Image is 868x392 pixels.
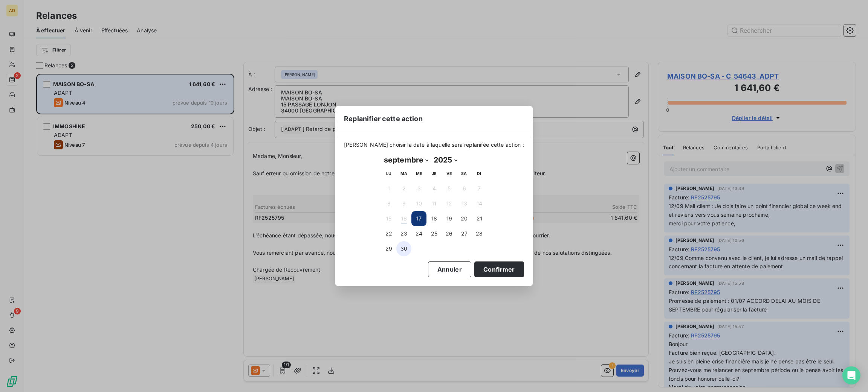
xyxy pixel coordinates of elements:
[411,196,426,211] button: 10
[344,114,423,124] span: Replanifier cette action
[396,181,411,196] button: 2
[842,366,860,384] div: Open Intercom Messenger
[381,211,396,226] button: 15
[472,226,487,241] button: 28
[381,196,396,211] button: 8
[457,166,472,181] th: samedi
[474,261,524,277] button: Confirmer
[472,196,487,211] button: 14
[457,181,472,196] button: 6
[426,211,442,226] button: 18
[396,211,411,226] button: 16
[472,211,487,226] button: 21
[381,181,396,196] button: 1
[381,241,396,256] button: 29
[344,141,524,149] span: [PERSON_NAME] choisir la date à laquelle sera replanifée cette action :
[442,181,457,196] button: 5
[472,181,487,196] button: 7
[426,181,442,196] button: 4
[457,226,472,241] button: 27
[411,181,426,196] button: 3
[428,261,471,277] button: Annuler
[396,196,411,211] button: 9
[396,241,411,256] button: 30
[442,211,457,226] button: 19
[457,211,472,226] button: 20
[442,166,457,181] th: vendredi
[396,166,411,181] th: mardi
[426,226,442,241] button: 25
[411,211,426,226] button: 17
[472,166,487,181] th: dimanche
[381,226,396,241] button: 22
[396,226,411,241] button: 23
[457,196,472,211] button: 13
[442,226,457,241] button: 26
[442,196,457,211] button: 12
[426,196,442,211] button: 11
[426,166,442,181] th: jeudi
[411,166,426,181] th: mercredi
[381,166,396,181] th: lundi
[411,226,426,241] button: 24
